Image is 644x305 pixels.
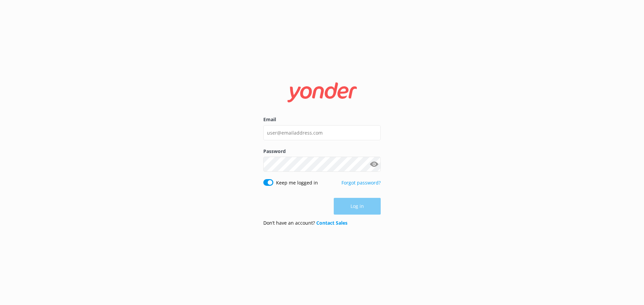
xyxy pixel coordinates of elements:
[341,179,381,186] a: Forgot password?
[263,116,381,123] label: Email
[263,148,381,155] label: Password
[367,158,381,171] button: Show password
[276,179,318,186] label: Keep me logged in
[316,220,347,226] a: Contact Sales
[263,219,347,227] p: Don’t have an account?
[263,125,381,140] input: user@emailaddress.com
